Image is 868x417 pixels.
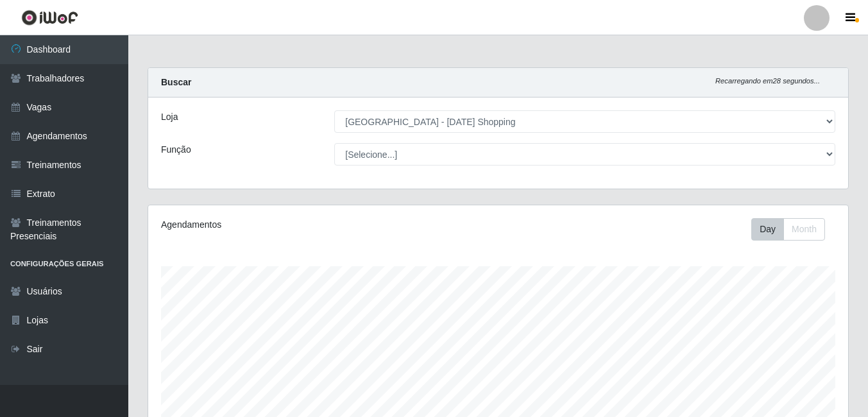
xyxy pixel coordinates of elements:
[161,77,191,87] strong: Buscar
[751,218,825,241] div: First group
[783,218,825,241] button: Month
[161,218,430,232] div: Agendamentos
[751,218,784,241] button: Day
[161,110,178,124] label: Loja
[161,143,191,157] label: Função
[21,10,78,26] img: CoreUI Logo
[715,77,820,85] i: Recarregando em 28 segundos...
[751,218,835,241] div: Toolbar with button groups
